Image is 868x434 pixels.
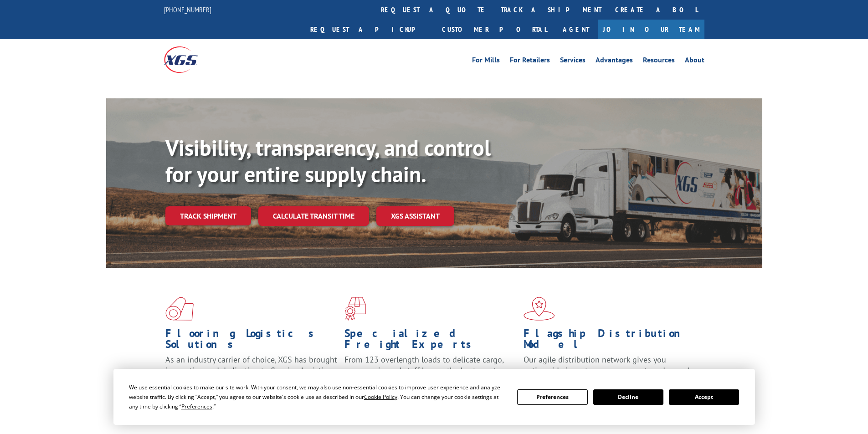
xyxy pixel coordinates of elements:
a: Calculate transit time [258,206,369,226]
b: Visibility, transparency, and control for your entire supply chain. [165,133,491,188]
button: Preferences [517,389,587,405]
button: Decline [593,389,663,405]
img: xgs-icon-focused-on-flooring-red [344,297,366,321]
a: Request a pickup [303,20,435,39]
a: Resources [643,56,675,66]
p: From 123 overlength loads to delicate cargo, our experienced staff knows the best way to move you... [344,354,517,395]
a: Services [560,56,586,66]
a: Advantages [596,56,633,66]
div: We use essential cookies to make our site work. With your consent, we may also use non-essential ... [129,383,506,411]
h1: Flooring Logistics Solutions [165,328,338,354]
a: For Mills [472,56,500,66]
img: xgs-icon-total-supply-chain-intelligence-red [165,297,194,321]
span: As an industry carrier of choice, XGS has brought innovation and dedication to flooring logistics... [165,354,337,387]
a: XGS ASSISTANT [376,206,454,226]
a: Customer Portal [435,20,554,39]
a: For Retailers [510,56,550,66]
h1: Specialized Freight Experts [344,328,517,354]
div: Cookie Consent Prompt [113,369,755,425]
a: [PHONE_NUMBER] [164,5,211,14]
a: About [685,56,704,66]
a: Track shipment [165,206,251,225]
span: Preferences [181,403,212,410]
a: Join Our Team [598,20,704,39]
img: xgs-icon-flagship-distribution-model-red [524,297,555,321]
button: Accept [669,389,739,405]
span: Our agile distribution network gives you nationwide inventory management on demand. [524,354,691,376]
a: Agent [554,20,598,39]
span: Cookie Policy [364,393,397,401]
h1: Flagship Distribution Model [524,328,696,354]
